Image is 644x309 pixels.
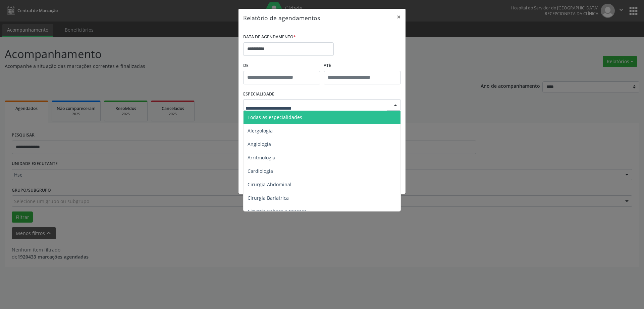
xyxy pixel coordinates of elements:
[248,181,291,188] span: Cirurgia Abdominal
[243,61,320,71] label: De
[243,32,296,42] label: DATA DE AGENDAMENTO
[324,61,401,71] label: ATÉ
[248,195,289,201] span: Cirurgia Bariatrica
[243,13,320,22] h5: Relatório de agendamentos
[248,114,302,120] span: Todas as especialidades
[248,208,307,215] span: Cirurgia Cabeça e Pescoço
[248,127,273,134] span: Alergologia
[392,9,406,25] button: Close
[243,89,274,100] label: ESPECIALIDADE
[248,141,271,147] span: Angiologia
[248,154,275,161] span: Arritmologia
[248,168,273,174] span: Cardiologia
